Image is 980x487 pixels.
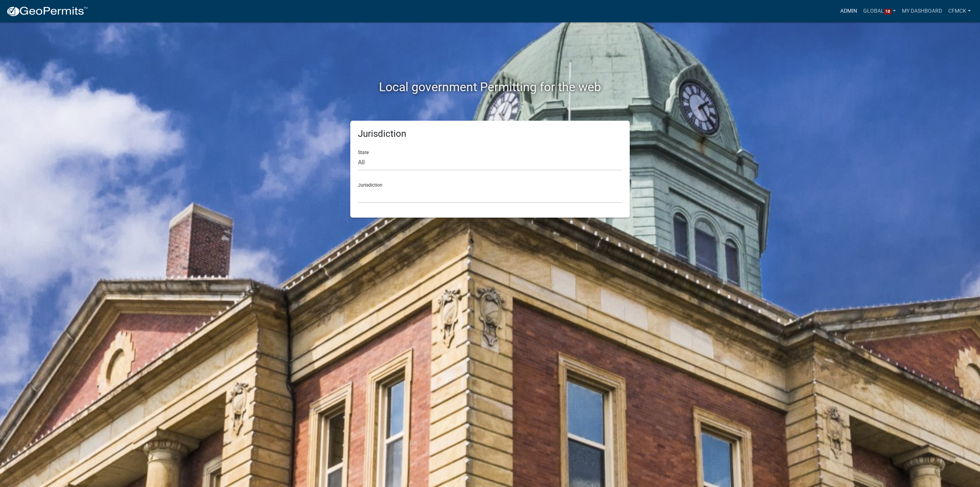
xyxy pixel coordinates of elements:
a: My Dashboard [899,4,945,18]
span: 18 [884,9,892,15]
a: CFMCK [945,4,974,18]
h2: Local government Permitting for the web [278,80,702,94]
a: Admin [837,4,860,18]
a: Global18 [860,4,899,18]
h5: Jurisdiction [358,128,622,139]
